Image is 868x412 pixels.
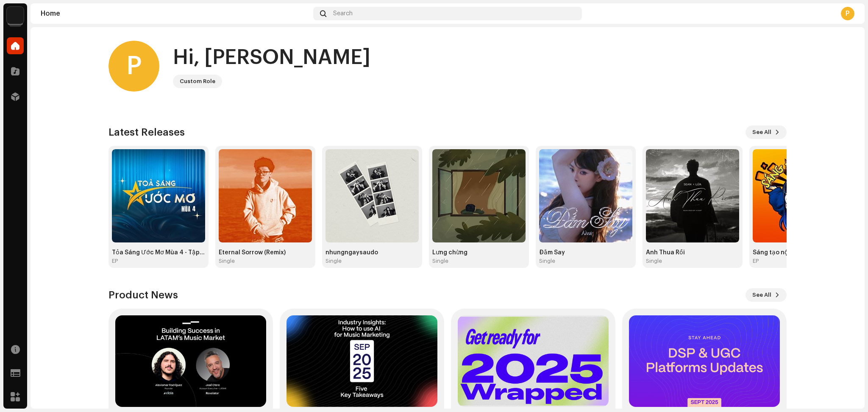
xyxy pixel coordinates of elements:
div: Đắm Say [539,249,632,256]
img: afd7358a-b19b-44d4-bdc0-9ea68d140b5f [432,149,526,242]
img: 2bc53146-647d-428f-a679-d151bfaa202a [325,149,419,242]
div: Single [325,258,342,264]
span: Search [333,10,353,17]
img: 5ee2325c-0870-4e39-8a58-575db72613f9 [753,149,846,242]
div: Single [219,258,235,264]
div: Home [41,10,310,17]
img: 92819426-af73-4681-aabb-2f1464559ed5 [219,149,312,242]
div: Lưng chừng [432,249,526,256]
button: See All [746,125,787,139]
div: Custom Role [180,76,215,86]
div: Anh Thua Rồi [646,249,739,256]
div: nhungngaysaudo [325,249,419,256]
img: 166dcd5d-ffb4-43a0-8f57-9b649d07c371 [646,149,739,242]
button: See All [746,288,787,302]
h3: Latest Releases [108,125,185,139]
img: c7415c47-8365-49b8-9862-48c8d1637cdc [539,149,632,242]
span: See All [752,287,771,303]
img: 78afd53f-e48f-408e-b801-4e041af440ff [112,149,205,242]
div: P [108,41,159,92]
div: EP [753,258,759,264]
div: Sáng tạo nội dung [753,249,846,256]
div: Single [646,258,662,264]
div: EP [112,258,118,264]
img: 76e35660-c1c7-4f61-ac9e-76e2af66a330 [7,7,24,24]
div: Hi, [PERSON_NAME] [173,44,370,71]
div: Eternal Sorrow (Remix) [219,249,312,256]
div: P [841,7,854,20]
div: Single [432,258,448,264]
h3: Product News [108,288,178,302]
span: See All [752,124,771,141]
div: Tỏa Sáng Ước Mơ Mùa 4 - Tập 6 [(Live) [Intrusmental]] [112,249,205,256]
div: Single [539,258,555,264]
